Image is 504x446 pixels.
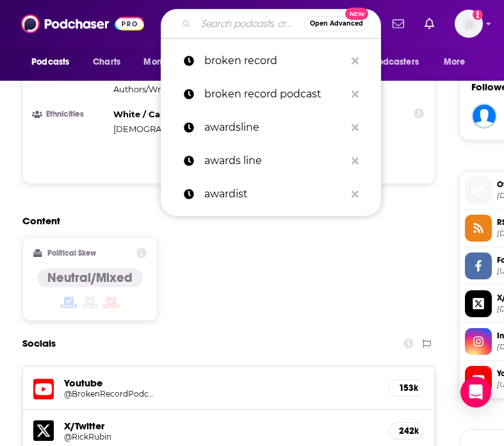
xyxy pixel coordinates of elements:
button: Open AdvancedNew [304,16,369,31]
p: broken record podcast [204,78,345,111]
img: User Profile [455,10,483,38]
a: Charts [85,50,128,74]
span: , [113,122,215,136]
span: [DEMOGRAPHIC_DATA] [113,124,213,134]
h5: 242k [399,425,413,436]
h3: Ethnicities [33,110,108,119]
h5: X/Twitter [64,420,378,432]
h2: Political Skew [47,249,96,258]
span: For Podcasters [357,53,419,71]
span: , [113,82,181,97]
h4: Neutral/Mixed [47,270,133,286]
p: awardist [204,178,345,211]
a: awards line [161,144,381,178]
h5: 153k [399,383,413,393]
span: Monitoring [143,53,189,71]
p: awards line [204,144,345,178]
span: White / Caucasian [113,109,194,119]
a: Show notifications dropdown [419,13,439,35]
button: open menu [134,50,206,74]
p: awardsline [204,111,345,144]
a: awardist [161,178,381,211]
span: Authors/Writers [113,84,179,94]
input: Search podcasts, credits, & more... [196,13,304,34]
span: New [345,8,368,20]
div: Search podcasts, credits, & more... [161,9,381,38]
a: awardsline [161,111,381,144]
span: More [444,53,466,71]
p: broken record [204,44,345,78]
h5: @RickRubin [64,432,156,442]
button: open menu [349,50,437,74]
a: @RickRubin [64,432,378,442]
button: open menu [22,50,86,74]
a: Show notifications dropdown [387,13,409,35]
span: , [113,107,196,122]
h5: @BrokenRecordPodcast [64,389,156,399]
span: Logged in as VHannley [455,10,483,38]
svg: Add a profile image [473,10,483,20]
button: Show profile menu [455,10,483,38]
button: Show More [33,149,424,173]
img: Podchaser - Follow, Share and Rate Podcasts [21,12,144,36]
h2: Socials [22,331,56,356]
a: broken record podcast [161,78,381,111]
img: northernwish [471,103,497,129]
span: Charts [93,53,120,71]
span: Podcasts [31,53,69,71]
span: Open Advanced [310,21,363,27]
h5: Youtube [64,377,378,389]
a: @BrokenRecordPodcast [64,389,378,399]
h2: Content [22,215,425,227]
a: broken record [161,44,381,78]
div: Open Intercom Messenger [460,377,491,408]
button: open menu [435,50,482,74]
